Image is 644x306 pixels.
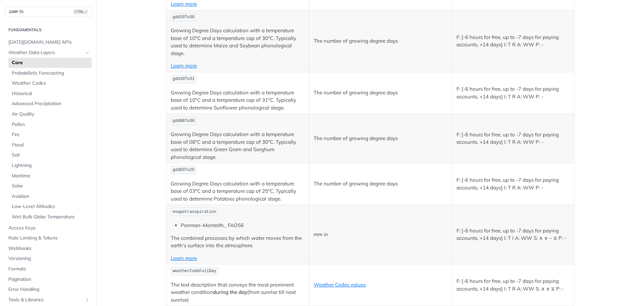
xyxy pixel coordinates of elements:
a: Formats [5,264,92,274]
a: Weather Data LayersHide subpages for Weather Data Layers [5,48,92,58]
p: The number of growing degree days [314,180,447,188]
p: Growing Degree Days calculation with a temperature base of 10°C and a temperature cap of 30°C. Ty... [171,27,305,57]
span: Air Quality [12,111,90,118]
span: [DATE][DOMAIN_NAME] APIs [8,39,90,46]
a: Pagination [5,274,92,285]
a: Tools & LibrariesShow subpages for Tools & Libraries [5,295,92,305]
strong: during the day [213,289,247,295]
a: Core [8,58,92,68]
span: Advanced Precipitation [12,100,90,107]
span: Solar [12,183,90,189]
span: Low-Level Altitudes [12,203,90,210]
a: Advanced Precipitation [8,99,92,109]
p: The number of growing degree days [314,89,447,97]
p: The number of growing degree days [314,135,447,142]
a: Lightning [8,161,92,171]
span: Maritime [12,173,90,179]
a: [DATE][DOMAIN_NAME] APIs [5,37,92,47]
span: Weather Codes [12,80,90,87]
a: Soil [8,150,92,160]
a: Aviation [8,191,92,202]
a: Probabilistic Forecasting [8,68,92,78]
span: Probabilistic Forecasting [12,70,90,77]
a: Solar [8,181,92,191]
span: Formats [8,266,90,272]
li: Penman–Monteith_ FAO56 [181,222,305,229]
span: gdd10To31 [173,77,195,81]
span: Lightning [12,162,90,169]
span: gdd03To25 [173,168,195,172]
a: Learn more [171,62,197,69]
a: Weather Codes values [314,281,366,288]
a: Learn more [171,1,197,7]
p: The combined processes by which water moves from the earth’s surface into the atmosphere. [171,234,305,250]
span: CTRL-/ [73,9,88,14]
span: Versioning [8,255,90,262]
button: Hide subpages for Weather Data Layers [85,50,90,55]
span: gdd08To30 [173,119,195,123]
span: Flood [12,142,90,148]
span: Pagination [8,276,90,283]
p: F: [-6 hours for free, up to -7 days for paying accounts, +14 days] I: T R A: WW P: - [457,176,570,191]
span: Historical [12,90,90,97]
span: Error Handling [8,286,90,293]
p: Growing Degree Days calculation with a temperature base of 08°C and a temperature cap of 30°C. Ty... [171,131,305,161]
a: Wet Bulb Globe Temperature [8,212,92,222]
a: Flood [8,140,92,150]
span: Tools & Libraries [8,297,83,303]
span: Pollen [12,121,90,128]
p: Growing Degree Days calculation with a temperature base of 10°C and a temperature cap of 31°C. Ty... [171,89,305,112]
span: evapotranspiration [173,210,216,214]
p: F: [-6 hours for free, up to -7 days for paying accounts, +14 days] I: T R A: WW P: - [457,85,570,100]
h2: Fundamentals [5,27,92,33]
span: Rate Limiting & Tokens [8,235,90,242]
p: The text description that conveys the most prominent weather condition (from sunrise till next su... [171,281,305,304]
button: Show subpages for Tools & Libraries [85,297,90,303]
a: Learn more [171,255,197,261]
a: Error Handling [5,285,92,295]
button: JUMP TOCTRL-/ [5,7,92,17]
a: Weather Codes [8,78,92,88]
span: gdd10To30 [173,15,195,19]
span: weatherCodeFullDay [173,269,216,273]
p: F: [-6 hours for free, up to -7 days for paying accounts, +14 days] I: T I A: WW S: ∧ ∨ ~ ⧖ P: - [457,227,570,242]
p: mm in [314,231,447,238]
span: Fire [12,131,90,138]
span: Aviation [12,193,90,200]
span: Weather Data Layers [8,49,83,56]
p: F: [-6 hours for free, up to -7 days for paying accounts, +14 days] I: T R A: WW P: - [457,34,570,49]
span: Soil [12,152,90,159]
a: Maritime [8,171,92,181]
span: Webhooks [8,245,90,252]
a: Historical [8,89,92,99]
a: Access Keys [5,223,92,233]
a: Webhooks [5,244,92,254]
p: F: [-6 hours for free, up to -7 days for paying accounts, +14 days] I: T R A: WW S: ∧ ∨ ⧖ P: - [457,277,570,293]
a: Rate Limiting & Tokens [5,233,92,243]
span: Wet Bulb Globe Temperature [12,214,90,220]
p: Growing Degree Days calculation with a temperature base of 03°C and a temperature cap of 25°C. Ty... [171,180,305,203]
span: Access Keys [8,225,90,231]
a: Pollen [8,120,92,130]
a: Fire [8,130,92,140]
a: Versioning [5,254,92,264]
a: Air Quality [8,109,92,119]
span: Core [12,59,90,66]
a: Low-Level Altitudes [8,202,92,212]
p: The number of growing degree days [314,37,447,45]
p: F: [-6 hours for free, up to -7 days for paying accounts, +14 days] I: T R A: WW P: - [457,131,570,146]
